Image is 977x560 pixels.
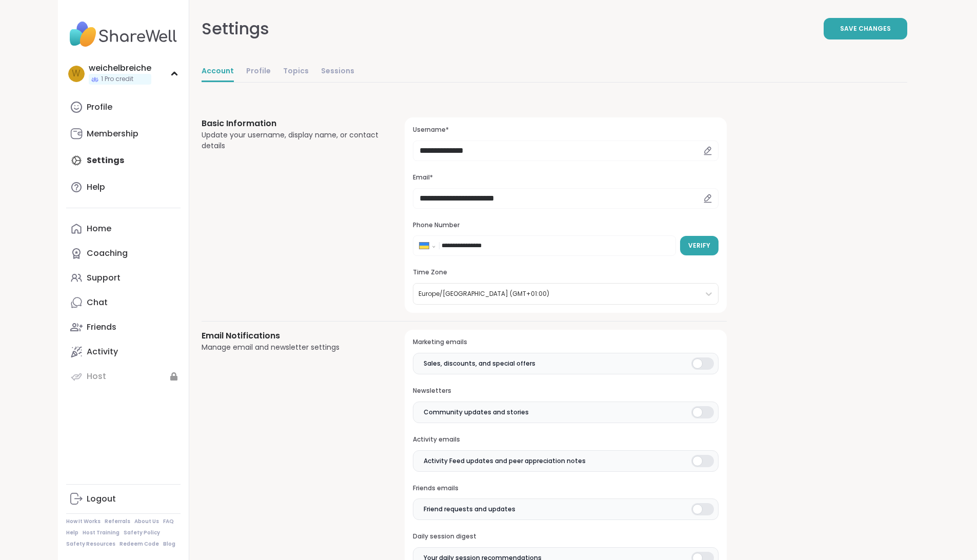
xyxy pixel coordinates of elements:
a: Logout [66,487,181,511]
div: Coaching [87,248,128,259]
a: Account [202,62,234,82]
div: Profile [87,102,112,113]
div: Settings [202,16,269,41]
a: Support [66,266,181,290]
a: Redeem Code [119,541,159,548]
h3: Marketing emails [413,338,718,347]
a: Topics [283,62,309,82]
h3: Email Notifications [202,330,381,342]
div: Logout [87,493,116,505]
h3: Phone Number [413,221,718,230]
div: Host [87,371,106,382]
a: Profile [66,95,181,119]
a: Referrals [105,518,130,525]
div: Support [87,272,121,284]
a: Sessions [321,62,354,82]
div: Chat [87,297,108,308]
h3: Basic Information [202,117,381,130]
a: Chat [66,290,181,315]
h3: Email* [413,173,718,182]
a: Friends [66,315,181,339]
div: weichelbreiche [89,63,151,74]
img: ShareWell Nav Logo [66,16,181,52]
div: Activity [87,346,118,357]
div: Home [87,223,111,234]
a: Activity [66,339,181,364]
a: Host [66,364,181,389]
a: Safety Resources [66,541,115,548]
span: Verify [688,241,710,250]
div: Update your username, display name, or contact details [202,130,381,151]
div: Friends [87,322,116,333]
h3: Time Zone [413,268,718,277]
h3: Username* [413,126,718,134]
div: Manage email and newsletter settings [202,342,381,353]
a: Help [66,529,78,536]
span: Save Changes [840,24,891,33]
a: FAQ [163,518,174,525]
button: Save Changes [824,18,907,39]
div: Help [87,182,105,193]
button: Verify [680,236,719,255]
div: Membership [87,128,138,139]
a: Host Training [83,529,119,536]
h3: Friends emails [413,484,718,493]
span: Activity Feed updates and peer appreciation notes [424,456,586,466]
a: Profile [246,62,271,82]
span: Friend requests and updates [424,505,515,514]
a: Blog [163,541,175,548]
a: Coaching [66,241,181,266]
h3: Activity emails [413,435,718,444]
a: Safety Policy [124,529,160,536]
a: Membership [66,122,181,146]
span: Community updates and stories [424,408,529,417]
span: 1 Pro credit [101,75,133,84]
a: Help [66,175,181,199]
a: How It Works [66,518,101,525]
a: Home [66,216,181,241]
span: Sales, discounts, and special offers [424,359,535,368]
h3: Newsletters [413,387,718,395]
h3: Daily session digest [413,532,718,541]
span: w [72,67,81,81]
a: About Us [134,518,159,525]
